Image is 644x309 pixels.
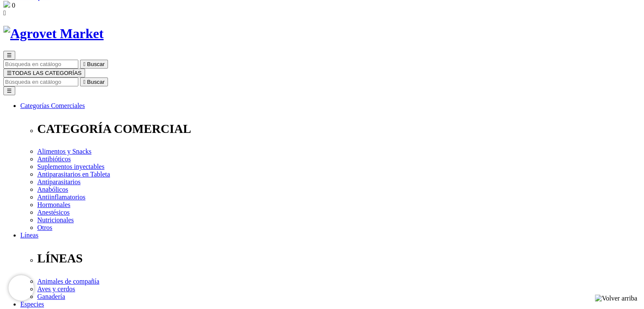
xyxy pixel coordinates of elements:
button: ☰ [3,86,15,95]
i:  [3,9,6,17]
button: ☰ [3,51,15,60]
a: Otros [37,224,53,231]
img: Agrovet Market [3,26,104,41]
a: Suplementos inyectables [37,163,105,170]
a: Categorías Comerciales [20,102,85,109]
img: Volver arriba [595,295,637,302]
input: Buscar [3,60,78,69]
a: Antiinflamatorios [37,193,86,201]
button:  Buscar [80,60,108,69]
i:  [83,79,86,85]
span: Buscar [87,61,105,67]
span: 0 [12,2,15,9]
button:  Buscar [80,77,108,86]
p: LÍNEAS [37,251,641,265]
input: Buscar [3,77,78,86]
a: Hormonales [37,201,70,208]
a: Ganadería [37,293,65,300]
a: Antibióticos [37,155,71,163]
iframe: Brevo live chat [8,275,34,301]
p: CATEGORÍA COMERCIAL [37,122,641,136]
a: Animales de compañía [37,278,100,285]
a: Líneas [20,232,39,239]
a: Anabólicos [37,186,68,193]
span: Buscar [87,79,105,85]
a: Antiparasitarios en Tableta [37,171,110,178]
a: Nutricionales [37,216,74,223]
span: ☰ [7,70,12,76]
button: ☰TODAS LAS CATEGORÍAS [3,69,85,77]
a: Alimentos y Snacks [37,148,91,155]
a: Antiparasitarios [37,178,80,185]
a: Especies [20,301,44,308]
a: Anestésicos [37,209,69,216]
span: ☰ [7,52,12,58]
i:  [83,61,86,67]
img: shopping-bag.svg [3,1,10,8]
a: Aves y cerdos [37,285,75,292]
